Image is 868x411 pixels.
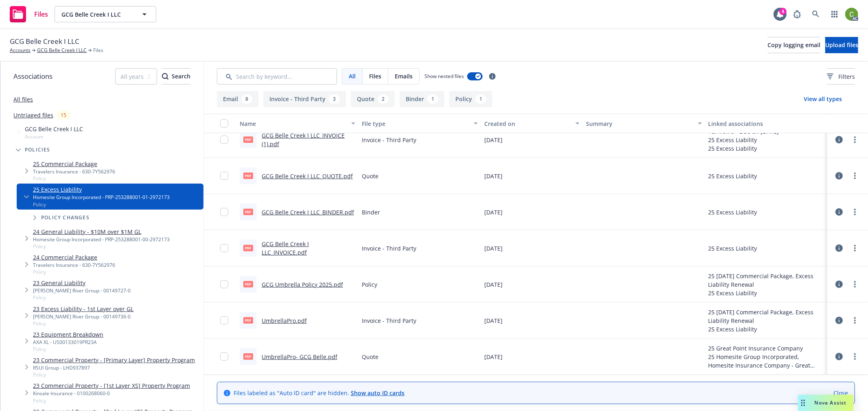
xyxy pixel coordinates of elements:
[33,243,170,250] span: Policy
[708,325,824,333] div: 25 Excess Liability
[767,37,820,53] button: Copy logging email
[586,119,693,128] div: Summary
[243,136,253,143] span: pdf
[850,316,860,325] a: more
[708,144,779,153] div: 25 Excess Liability
[33,194,170,201] div: Homesite Group Incorporated - PRP-253288001-01-2972173
[708,208,757,216] div: 25 Excess Liability
[362,136,416,144] span: Invoice - Third Party
[243,317,253,323] span: pdf
[262,208,354,216] a: GCG Belle Creek I LLC_BINDER.pdf
[351,91,395,107] button: Quote
[362,172,378,180] span: Quote
[33,305,133,313] a: 23 Excess Liability - 1st Layer over GL
[33,320,133,327] span: Policy
[25,133,83,140] span: Account
[33,364,195,371] div: RSUI Group - LHD937897
[243,353,253,359] span: pdf
[827,68,855,84] button: Filters
[33,313,133,320] div: [PERSON_NAME] River Group - 00149736-0
[55,6,156,22] button: GCG Belle Creek I LLC
[400,91,444,107] button: Binder
[845,8,858,21] img: photo
[243,245,253,251] span: pdf
[424,73,464,80] span: Show nested files
[93,47,103,54] span: Files
[481,114,583,133] button: Created on
[57,110,70,120] div: 15
[850,207,860,217] a: more
[362,353,378,361] span: Quote
[850,135,860,145] a: more
[37,47,87,54] a: GCG Belle Creek I LLC
[220,208,228,216] input: Toggle Row Selected
[362,316,416,325] span: Invoice - Third Party
[484,136,503,144] span: [DATE]
[10,36,79,47] span: GCG Belle Creek I LLC
[262,317,307,324] a: UmbrellaPro.pdf
[850,352,860,361] a: more
[827,72,855,81] span: Filters
[484,172,503,180] span: [DATE]
[33,287,131,294] div: [PERSON_NAME] River Group - 00149727-0
[378,95,389,104] div: 2
[7,3,51,26] a: Files
[262,240,309,256] a: GCG Belle Creek I LLC_INVOICE.pdf
[33,339,103,346] div: AXA XL - US00133019PR23A
[484,353,503,361] span: [DATE]
[33,175,115,182] span: Policy
[241,95,252,104] div: 8
[220,119,228,128] input: Select all
[243,209,253,215] span: pdf
[708,289,824,297] div: 25 Excess Liability
[220,172,228,180] input: Toggle Row Selected
[798,395,853,411] button: Nova Assist
[33,168,115,175] div: Travelers Insurance - 630-7Y562976
[33,262,115,268] div: Travelers Insurance - 630-7Y562976
[484,280,503,289] span: [DATE]
[262,172,353,180] a: GCG Belle Creek I LLC_QUOTE.pdf
[33,268,115,275] span: Policy
[33,279,131,287] a: 23 General Liability
[33,253,115,262] a: 24 Commercial Package
[826,6,843,22] a: Switch app
[25,147,50,152] span: Policies
[789,6,805,22] a: Report a Bug
[427,95,438,104] div: 1
[220,316,228,324] input: Toggle Row Selected
[833,389,848,397] a: Close
[395,72,413,80] span: Emails
[475,95,486,104] div: 1
[484,316,503,325] span: [DATE]
[708,119,824,128] div: Linked associations
[484,244,503,253] span: [DATE]
[10,47,31,54] a: Accounts
[34,11,48,17] span: Files
[217,68,337,84] input: Search by keyword...
[767,41,820,49] span: Copy logging email
[220,244,228,252] input: Toggle Row Selected
[349,72,356,80] span: All
[61,10,132,19] span: GCG Belle Creek I LLC
[262,353,337,361] a: UmbrellaPro- GCG Belle.pdf
[234,389,404,397] span: Files labeled as "Auto ID card" are hidden.
[13,71,52,82] span: Associations
[33,390,190,397] div: Kinsale Insurance - 0100268060-0
[13,95,33,103] a: All files
[41,215,90,220] span: Policy changes
[243,173,253,179] span: pdf
[708,353,824,370] div: 25 Homesite Group Incorporated, Homesite Insurance Company - Great Point Insurance Company
[708,136,779,144] div: 25 Excess Liability
[362,119,468,128] div: File type
[33,356,195,364] a: 23 Commercial Property - [Primary Layer] Property Program
[708,244,757,253] div: 25 Excess Liability
[33,185,170,194] a: 25 Excess Liability
[220,136,228,144] input: Toggle Row Selected
[708,308,824,325] div: 25 [DATE] Commercial Package, Excess Liability Renewal
[33,330,103,339] a: 23 Equipment Breakdown
[263,91,346,107] button: Invoice - Third Party
[13,111,53,119] a: Untriaged files
[162,73,168,80] svg: Search
[33,346,103,353] span: Policy
[220,353,228,361] input: Toggle Row Selected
